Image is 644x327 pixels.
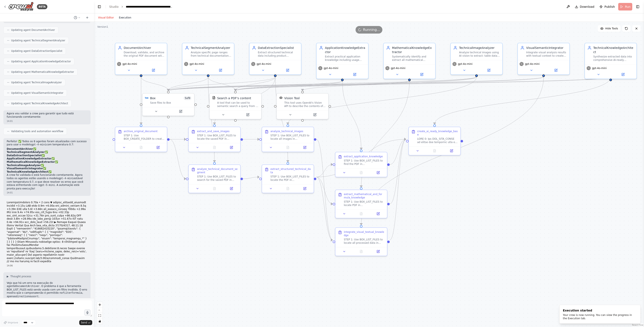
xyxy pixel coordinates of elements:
[7,140,87,147] p: Perfeito! ✅ Todos os 8 agentes foram atualizados com sucesso para usar o modelo com temperatura 0.7:
[109,5,173,9] nav: breadcrumb
[96,15,116,20] button: Visual Editor
[236,112,260,117] button: Open in side panel
[598,25,621,32] button: Hide Tools
[270,134,311,141] div: STEP 1: Use BOX_LIST_FILES to locate all images in {base_folder_path}/{vendor}/images/visual_refe...
[7,167,87,170] li: ✅
[249,43,301,75] div: DataExtractionSpecialistExtract structured technical data including product specifications, perfo...
[297,145,312,150] button: Open in side panel
[592,66,607,70] span: gpt-4o-mini
[580,5,595,9] span: Download
[286,77,479,124] g: Edge from 30d7d392-ce03-449a-ac4f-babc4fb82869 to 0231d0a8-73bc-42d8-b89b-41b02f08097b
[97,313,103,318] button: fit view
[72,15,82,20] button: Switch to previous chat
[206,145,223,150] button: No output available
[32,295,39,298] code: sort
[316,137,406,179] g: Edge from b63140af-429e-4bd3-a606-75fedba7fe36 to 3c9d18aa-a644-4329-b3c7-4031631a9a90
[191,46,231,50] div: TechnicalSegmentAnalyzer
[142,93,195,116] div: BoxBox5of9Save files to Box
[563,308,635,313] div: Execution started
[182,43,234,75] div: TechnicalSegmentAnalyzerAnalyze specific page ranges from technical documentation and classify co...
[97,25,108,29] div: Version 1
[426,148,444,153] button: No output available
[7,275,31,278] button: ▶Thought process
[224,145,239,150] button: Open in side panel
[7,151,87,154] li: ✅
[7,154,87,157] li: ✅
[7,264,87,267] div: 14:06
[209,93,262,119] div: PDFSearchToolSearch a PDF's contentA tool that can be used to semantic search a query from a PDF'...
[7,157,52,160] strong: ApplicationKnowledgeExtractor
[7,157,87,160] li: ✅
[7,281,87,298] p: Vejo que há um erro na execução do agente . O problema é que a ferramenta BOX_LIST_FILES está sen...
[37,4,47,9] div: BETA
[79,320,92,325] button: Send
[115,43,167,75] div: DocumentArchiverDownload, validate, and archive the original PDF document with complete traceabil...
[417,130,458,136] div: create_ai_ready_knowledge_base
[63,292,82,294] code: filterFormula
[563,313,635,320] div: Your crew is now running. You can view the progress in the Execution tab.
[284,101,326,108] div: This tool uses OpenAI's Vision API to describe the contents of an image.
[517,43,570,75] div: VisualSemanticIntegratorIntegrate visual analysis results with textual context to create enriched...
[390,137,406,242] g: Edge from c572cb7a-90c8-4caa-a4a5-ce3acca0eadb to 3c9d18aa-a644-4329-b3c7-4031631a9a90
[526,51,567,57] div: Integrate visual analysis results with textual context to create enriched semantic knowledge. Com...
[188,127,241,152] div: extract_and_save_imagesSTEP 1: Use BOX_LIST_FILES to locate the saved PDF in {base_folder_path}/{...
[183,96,192,100] span: Number of enabled actions
[7,151,45,154] strong: TechnicalSegmentAnalyzer
[7,154,42,157] strong: DataExtractionSpecialist
[11,49,62,53] span: Updating agent DataExtractionSpecialist
[188,164,241,193] div: analyze_technical_document_segmentSTEP 1: Use BOX_LIST_FILES to search for the saved PDF in {base...
[8,2,34,11] img: Logo
[276,68,299,73] button: Open in side panel
[197,175,238,182] div: STEP 1: Use BOX_LIST_FILES to search for the saved PDF in {base_folder_path}/{vendor}/audit/ fold...
[124,51,164,57] div: Download, validate, and archive the original PDF document with complete traceability and legal-gr...
[408,127,461,155] div: create_ai_ready_knowledge_baseLORE 0: Ips DOL_SITA_CONSE ad elitse doe temporinc utla et {dolo_ma...
[11,70,74,74] span: Updating agent MathematicalKnowledgeExtractor
[335,227,387,256] div: integrate_visual_textual_knowledgeSTEP 1: Use BOX_LIST_FILES to locate all processed data in {bas...
[391,66,405,70] span: gpt-4o-mini
[383,43,436,79] div: MathematicalKnowledgeExtractorSystematically identify and extract all mathematical formulas, equa...
[359,77,546,225] g: Edge from d503fbb7-94d3-4ee9-b2c9-af14f37f820a to c572cb7a-90c8-4caa-a4a5-ce3acca0eadb
[243,137,259,141] g: Edge from 2e7ad304-f760-4177-89f0-c03b7b9cf6b8 to 0231d0a8-73bc-42d8-b89b-41b02f08097b
[7,120,87,123] div: 14:01
[97,318,103,324] button: toggle interactivity
[598,3,617,10] button: Publish
[344,238,384,245] div: STEP 1: Use BOX_LIST_FILES to locate all processed data in {base_folder_path}/{vendor}/ structure...
[2,320,20,325] button: Improve
[359,81,412,187] g: Edge from 7d32e27b-52d3-4080-b130-e1f6b28bb7f9 to 04af92e2-0040-4ad0-8c13-2c2d661e0311
[262,164,314,193] div: extract_structured_technical_dataSTEP 1: Use BOX_LIST_FILES to locate the PDF in {base_folder_pat...
[33,292,39,294] code: name
[243,175,259,181] g: Edge from df0fdb99-195c-43ba-ae68-9c227b1319d6 to b63140af-429e-4bd3-a606-75fedba7fe36
[206,186,223,191] button: No output available
[392,55,433,62] div: Systematically identify and extract all mathematical formulas, equations, calculation methods, an...
[344,155,383,158] div: extract_application_knowledge
[316,162,332,179] g: Edge from b63140af-429e-4bd3-a606-75fedba7fe36 to 72fcde62-e185-4b26-b394-b3c7ec711846
[217,101,259,108] div: A tool that can be used to semantic search a query from a PDF's content.
[58,177,74,180] code: gpt-4-mini
[115,127,167,152] div: archive_original_documentSTEP 1: Use BOX_CREATE_FOLDER to create complete folder structure: {base...
[526,46,567,50] div: VisualSemanticIntegrator
[7,275,9,278] span: ▶
[169,109,192,114] button: Open in side panel
[352,170,370,175] button: No output available
[150,101,192,104] div: Save files to Box
[477,68,501,73] button: Open in side panel
[344,200,384,207] div: STEP 1: Use BOX_LIST_FILES to locate PDF in {base_folder_path}/{vendor}/audit/. STEP 2: Use BOX_G...
[459,51,500,57] div: Analyze technical images using AI vision to extract: table data, chart values, technical specific...
[262,127,314,152] div: analyze_technical_imagesSTEP 1: Use BOX_LIST_FILES to locate all images in {base_folder_path}/{ve...
[316,43,369,79] div: ApplicationKnowledgeExtractorExtract practical application knowledge including usage guidelines, ...
[279,145,297,150] button: No output available
[197,167,238,174] div: analyze_technical_document_segment
[573,3,596,10] button: Download
[392,46,433,54] div: MathematicalKnowledgeExtractor
[7,147,33,150] strong: DocumentArchiver
[325,55,366,62] div: Extract practical application knowledge including usage guidelines, selection criteria, installat...
[352,211,370,216] button: No output available
[279,96,283,99] img: VisionTool
[7,170,87,174] li: ✅
[279,186,297,191] button: No output available
[432,77,613,124] g: Edge from 5faff63e-f346-4bcb-af87-ebb50295e32c to 3c9d18aa-a644-4329-b3c7-4031631a9a90
[340,81,363,149] g: Edge from 6ee3f585-83fd-4b73-990d-9f034e5c9af6 to 72fcde62-e185-4b26-b394-b3c7ec711846
[145,96,148,99] img: Box
[284,96,300,100] div: Vision Tool
[11,91,63,95] span: Updating agent VisualSemanticIntegrator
